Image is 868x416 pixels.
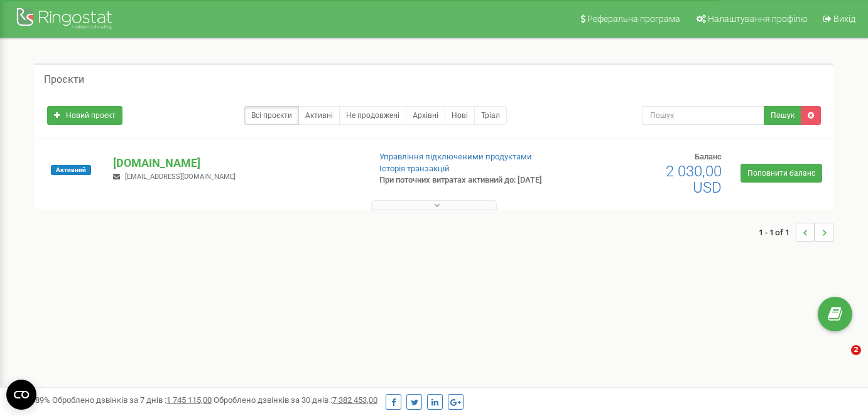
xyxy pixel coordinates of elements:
[833,14,855,24] span: Вихід
[379,164,450,173] a: Історія транзакцій
[406,106,445,125] a: Архівні
[825,345,855,375] iframe: Intercom live chat
[445,106,475,125] a: Нові
[52,395,212,405] span: Оброблено дзвінків за 7 днів :
[708,14,807,24] span: Налаштування профілю
[642,106,765,125] input: Пошук
[125,173,236,181] span: [EMAIL_ADDRESS][DOMAIN_NAME]
[759,210,833,254] nav: ...
[695,152,722,161] span: Баланс
[741,164,822,183] a: Поповнити баланс
[339,106,406,125] a: Не продовжені
[6,380,36,410] button: Open CMP widget
[587,14,680,24] span: Реферальна програма
[214,395,377,405] span: Оброблено дзвінків за 30 днів :
[851,345,861,355] span: 2
[51,165,91,175] span: Активний
[298,106,340,125] a: Активні
[332,395,377,405] u: 7 382 453,00
[44,74,84,85] h5: Проєкти
[474,106,507,125] a: Тріал
[379,174,559,186] p: При поточних витратах активний до: [DATE]
[759,223,796,242] span: 1 - 1 of 1
[244,106,299,125] a: Всі проєкти
[47,106,122,125] a: Новий проєкт
[764,106,801,125] button: Пошук
[379,152,532,161] a: Управління підключеними продуктами
[666,163,722,196] span: 2 030,00 USD
[113,155,359,171] p: [DOMAIN_NAME]
[166,395,212,405] u: 1 745 115,00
